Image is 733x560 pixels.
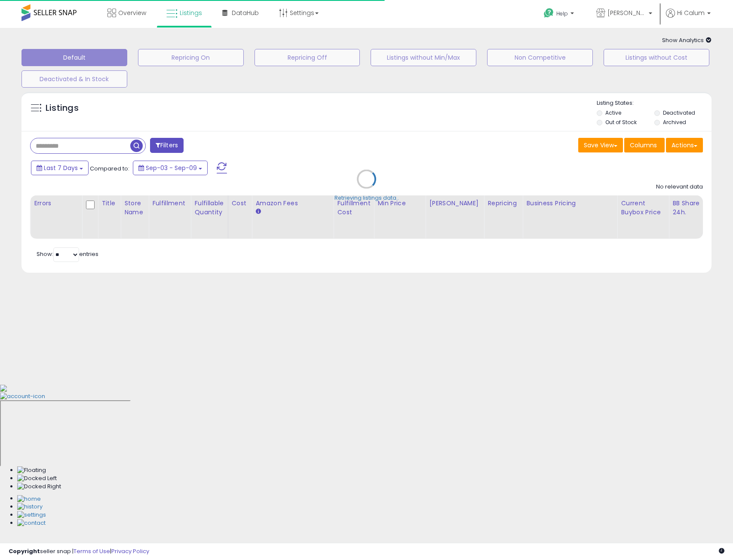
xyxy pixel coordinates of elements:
[487,49,593,66] button: Non Competitive
[17,483,61,491] img: Docked Right
[21,49,127,66] button: Default
[21,70,127,88] button: Deactivated & In Stock
[677,9,705,17] span: Hi Calum
[371,49,476,66] button: Listings without Min/Max
[334,194,399,202] div: Retrieving listings data..
[180,9,202,17] span: Listings
[607,9,646,17] span: [PERSON_NAME] Essentials LLC
[17,495,41,503] img: Home
[556,10,568,17] span: Help
[118,9,146,17] span: Overview
[17,511,46,519] img: Settings
[666,9,711,28] a: Hi Calum
[17,519,46,527] img: Contact
[537,1,583,28] a: Help
[255,49,360,66] button: Repricing Off
[138,49,244,66] button: Repricing On
[232,9,259,17] span: DataHub
[604,49,709,66] button: Listings without Cost
[662,36,712,44] span: Show Analytics
[17,503,43,511] img: History
[17,475,57,483] img: Docked Left
[17,466,46,475] img: Floating
[543,8,554,18] i: Get Help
